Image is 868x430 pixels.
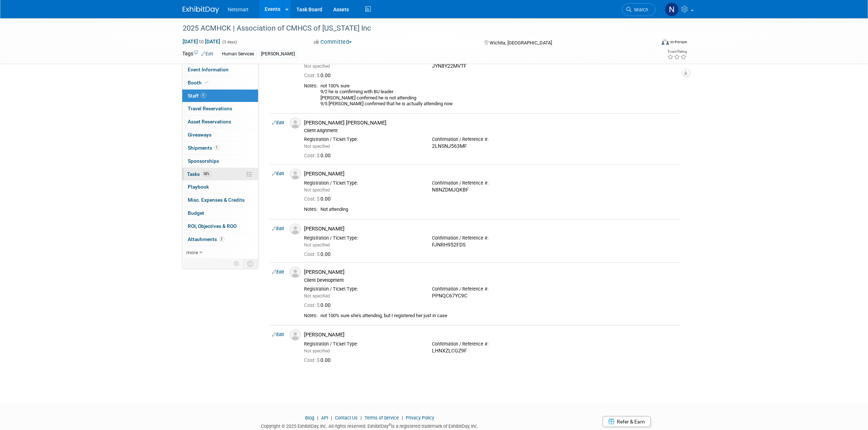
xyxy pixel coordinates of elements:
span: Budget [188,210,205,216]
a: Shipments1 [182,142,258,154]
div: In-Person [670,39,687,45]
div: Registration / Ticket Type: [304,235,421,241]
a: Travel Reservations [182,102,258,115]
div: [PERSON_NAME] [259,50,297,58]
div: not 100% sure she's attending, but I registered her just in case [321,313,677,319]
a: Blog [305,415,314,421]
span: Not specified [304,188,330,193]
span: Cost: $ [304,357,321,363]
a: Edit [272,120,284,125]
span: Asset Reservations [188,119,231,125]
span: Cost: $ [304,251,321,257]
a: Sponsorships [182,155,258,167]
a: Attachments2 [182,233,258,246]
div: Confirmation / Reference #: [432,286,549,292]
div: Confirmation / Reference #: [432,341,549,347]
img: Associate-Profile-5.png [290,169,301,180]
div: Registration / Ticket Type: [304,180,421,186]
span: Shipments [188,145,220,151]
span: 0.00 [304,153,334,158]
span: 2 [219,236,225,242]
div: Confirmation / Reference #: [432,180,549,186]
img: Associate-Profile-5.png [290,224,301,234]
a: Search [622,3,655,16]
a: Terms of Service [365,415,399,421]
div: Confirmation / Reference #: [432,137,549,142]
span: Travel Reservations [188,106,233,111]
span: 0.00 [304,251,334,257]
span: Not specified [304,293,330,299]
span: | [359,415,363,421]
span: 0.00 [304,196,334,202]
a: API [321,415,328,421]
div: Copyright © 2025 ExhibitDay, Inc. All rights reserved. ExhibitDay is a registered trademark of Ex... [183,421,557,430]
a: Edit [272,226,284,231]
td: Tags [183,50,214,58]
div: Client Alignment [304,128,677,134]
span: ROI, Objectives & ROO [188,223,237,229]
span: more [187,249,198,255]
a: Asset Reservations [182,115,258,128]
div: Event Format [612,38,688,49]
div: Notes: [304,313,318,319]
a: Edit [272,332,284,337]
span: to [198,39,205,44]
span: | [315,415,320,421]
button: Committed [311,38,355,46]
div: N8NZDMJQKBF [432,187,549,193]
div: LHNXZLCGZ9F [432,348,549,354]
span: Staff [188,93,206,99]
div: [PERSON_NAME] [304,170,677,177]
span: Cost: $ [304,153,321,158]
a: Giveaways [182,129,258,141]
span: | [400,415,405,421]
div: [PERSON_NAME] [304,331,677,338]
sup: ® [389,423,391,427]
div: Event Rating [667,50,687,54]
div: [PERSON_NAME] [304,225,677,232]
div: Confirmation / Reference #: [432,235,549,241]
td: Toggle Event Tabs [243,259,258,268]
i: Booth reservation complete [205,80,209,84]
span: Attachments [188,236,225,242]
div: not 100% sure 9/2 he is comfirming with BU leader [PERSON_NAME] confirmed he is not attending 9/5... [321,83,677,107]
a: Refer & Earn [603,416,651,427]
div: [PERSON_NAME] [PERSON_NAME] [304,119,677,126]
div: Human Services [220,50,257,58]
span: Not specified [304,348,330,354]
a: Tasks58% [182,168,258,181]
div: Client Development [304,277,677,283]
span: Playbook [188,184,209,190]
td: Personalize Event Tab Strip [231,259,244,268]
div: Notes: [304,83,318,89]
span: Tasks [187,171,212,177]
img: Nina Finn [665,3,679,16]
a: ROI, Objectives & ROO [182,220,258,233]
a: Booth [182,76,258,89]
span: Search [632,7,649,12]
a: Edit [272,269,284,275]
div: Registration / Ticket Type: [304,341,421,347]
div: 2LNSNJ563MF [432,143,549,150]
span: Booth [188,80,210,86]
span: 58% [202,171,212,177]
span: Sponsorships [188,158,219,164]
div: [PERSON_NAME] [304,269,677,276]
a: Contact Us [335,415,358,421]
a: Playbook [182,181,258,193]
span: 0.00 [304,302,334,308]
div: PPNQC67YC9C [432,293,549,299]
div: Registration / Ticket Type: [304,137,421,142]
span: | [329,415,334,421]
a: more [182,246,258,259]
a: Misc. Expenses & Credits [182,194,258,206]
span: 9 [201,93,206,98]
span: 0.00 [304,72,334,78]
div: JYN8Y22MVTF [432,63,549,70]
img: ExhibitDay [183,6,219,13]
a: Budget [182,207,258,220]
span: Cost: $ [304,302,321,308]
div: Registration / Ticket Type: [304,286,421,292]
a: Privacy Policy [406,415,434,421]
span: Not specified [304,242,330,248]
